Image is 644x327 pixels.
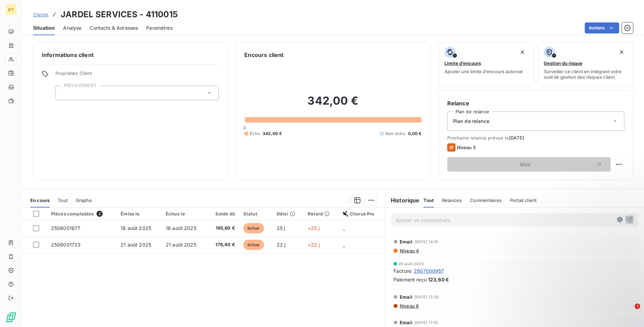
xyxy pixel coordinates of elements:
span: Tout [58,198,68,203]
span: Ajouter une limite d’encours autorisé [444,69,523,74]
span: Plan de relance [453,118,489,125]
h6: Informations client [42,51,219,59]
button: Actions [585,22,619,33]
div: Solde dû [211,211,235,217]
div: KT [6,4,17,15]
img: Logo LeanPay [6,312,17,323]
span: Facture : [393,267,412,275]
h2: 342,00 € [244,94,421,115]
button: Limite d’encoursAjouter une limite d’encours autorisé [439,42,534,86]
span: 0,00 € [408,131,422,137]
span: 18 août 2025 [166,225,196,231]
span: 165,60 € [211,225,235,232]
span: 29 août 2025 [398,262,424,266]
span: _ [343,225,345,231]
iframe: Intercom notifications message [506,260,644,308]
span: Gestion du risque [544,60,582,66]
span: Paiement reçu [393,276,427,283]
span: [DATE] 17:16 [415,320,438,325]
span: Voir [456,162,595,167]
span: Niveau 6 [399,303,419,309]
h6: Historique [385,196,420,204]
span: Contacts & Adresses [90,25,138,31]
span: 21 août 2025 [166,242,196,248]
span: 18 août 2025 [121,225,151,231]
span: Propriétés Client [55,70,219,80]
span: Tout [423,198,434,203]
input: Ajouter une valeur [61,90,67,96]
h3: JARDEL SERVICES - 4110015 [61,8,178,21]
div: Retard [308,211,335,217]
div: Pièces comptables [51,211,112,217]
span: Situation [33,25,55,31]
button: Gestion du risqueSurveiller ce client en intégrant votre outil de gestion des risques client. [538,42,633,86]
span: 25 j [277,225,285,231]
span: Relances [442,198,462,203]
div: Chorus Pro [343,211,381,217]
span: 342,00 € [263,131,282,137]
div: Émise le [121,211,157,217]
span: Email [400,320,412,325]
span: _ [343,242,345,248]
span: Paramètres [146,25,173,31]
span: En cours [30,198,50,203]
span: 2508001677 [51,225,81,231]
span: 2 [96,211,103,217]
span: 2508001723 [51,242,81,248]
span: Clients [33,12,48,17]
span: Prochaine relance prévue le [447,135,624,141]
div: Délai [277,211,299,217]
span: 2507000957 [414,267,444,275]
span: Non-échu [385,131,405,137]
span: Portail client [510,198,536,203]
span: 176,40 € [211,241,235,248]
span: +22 j [308,242,320,248]
span: Limite d’encours [444,60,481,66]
iframe: Intercom live chat [621,304,637,320]
span: 1 [635,304,640,309]
span: Niveau 4 [399,248,419,253]
span: Niveau 5 [457,145,476,150]
span: Commentaires [470,198,502,203]
span: Analyse [63,25,81,31]
span: [DATE] [509,135,524,141]
span: [DATE] 12:30 [415,295,439,299]
span: échue [243,223,264,233]
h6: Relance [447,99,624,107]
button: Voir [447,157,611,172]
span: [DATE] 14:16 [415,240,438,244]
a: Clients [33,11,48,18]
span: 22 j [277,242,286,248]
span: Graphe [76,198,92,203]
span: +25 j [308,225,319,231]
span: 123,60 € [428,276,449,283]
span: Email [400,294,412,300]
div: Échue le [166,211,203,217]
span: 0 [243,125,246,131]
span: 21 août 2025 [121,242,151,248]
span: Surveiller ce client en intégrant votre outil de gestion des risques client. [544,69,627,80]
span: échue [243,240,264,250]
h6: Encours client [244,51,284,59]
div: Statut [243,211,268,217]
span: Échu [250,131,260,137]
span: Email [400,239,412,244]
